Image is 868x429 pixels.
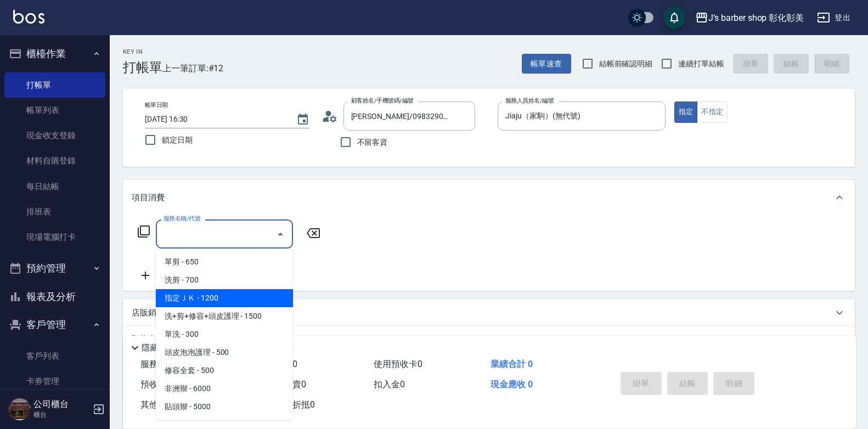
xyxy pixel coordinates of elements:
[156,398,293,416] span: 貼頭辮 - 5000
[4,174,105,199] a: 每日結帳
[142,342,191,354] p: 隱藏業績明細
[4,72,105,98] a: 打帳單
[156,343,293,362] span: 頭皮泡泡護理 - 500
[156,307,293,325] span: 洗+剪+修容+頭皮護理 - 1500
[123,300,855,326] div: 店販銷售
[33,410,89,420] p: 櫃台
[678,58,724,70] span: 連續打單結帳
[599,58,653,70] span: 結帳前確認明細
[145,101,168,109] label: 帳單日期
[156,325,293,343] span: 單洗 - 300
[156,362,293,380] span: 修容全套 - 500
[156,289,293,307] span: 指定ＪＫ - 1200
[505,97,554,105] label: 服務人員姓名/編號
[132,192,165,204] p: 項目消費
[162,134,193,146] span: 鎖定日期
[132,307,165,319] p: 店販銷售
[813,8,855,28] button: 登出
[272,225,289,243] button: Close
[162,61,224,75] span: 上一筆訂單:#12
[9,398,31,420] img: Person
[4,199,105,224] a: 排班表
[4,369,105,394] a: 卡券管理
[140,399,198,410] span: 其他付款方式 0
[123,60,162,75] h3: 打帳單
[156,271,293,289] span: 洗剪 - 700
[357,137,388,148] span: 不留客資
[156,380,293,398] span: 非洲辮 - 6000
[674,101,698,123] button: 指定
[140,379,189,390] span: 預收卡販賣 0
[132,334,173,345] p: 預收卡販賣
[4,39,105,68] button: 櫃檯作業
[164,214,200,223] label: 服務名稱/代號
[4,254,105,283] button: 預約管理
[123,48,162,55] h2: Key In
[290,106,316,133] button: Choose date, selected date is 2025-08-22
[522,54,571,74] button: 帳單速查
[351,97,414,105] label: 顧客姓名/手機號碼/編號
[697,101,728,123] button: 不指定
[491,379,533,390] span: 現金應收 0
[4,224,105,250] a: 現場電腦打卡
[33,399,89,410] h5: 公司櫃台
[140,359,181,369] span: 服務消費 0
[708,11,804,25] div: J’s barber shop 彰化彰美
[491,359,533,369] span: 業績合計 0
[691,7,808,29] button: J’s barber shop 彰化彰美
[123,326,855,352] div: 預收卡販賣
[13,10,44,24] img: Logo
[4,343,105,369] a: 客戶列表
[156,253,293,271] span: 單剪 - 650
[4,311,105,339] button: 客戶管理
[374,359,422,369] span: 使用預收卡 0
[4,283,105,311] button: 報表及分析
[4,98,105,123] a: 帳單列表
[374,379,405,390] span: 扣入金 0
[4,148,105,173] a: 材料自購登錄
[145,110,285,128] input: YYYY/MM/DD hh:mm
[4,123,105,148] a: 現金收支登錄
[123,180,855,215] div: 項目消費
[663,7,685,29] button: save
